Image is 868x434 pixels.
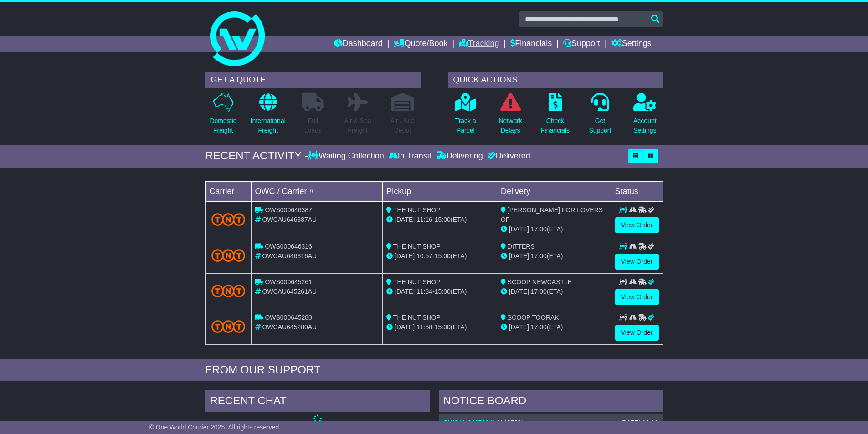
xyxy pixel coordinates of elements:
[386,215,493,225] div: - (ETA)
[262,252,317,260] span: OWCAU646316AU
[509,288,529,295] span: [DATE]
[393,314,441,321] span: THE NUT SHOP
[435,252,451,260] span: 15:00
[531,252,547,260] span: 17:00
[620,419,658,427] div: [DATE] 11:16
[386,251,493,261] div: - (ETA)
[344,116,371,135] p: Air & Sea Freight
[210,116,236,135] p: Domestic Freight
[149,424,281,431] span: © One World Courier 2025. All rights reserved.
[501,322,607,332] div: (ETA)
[302,116,324,135] p: Full Loads
[395,252,415,260] span: [DATE]
[448,72,663,88] div: QUICK ACTIONS
[205,149,308,163] div: RECENT ACTIVITY -
[501,287,607,296] div: (ETA)
[459,36,499,52] a: Tracking
[205,363,663,377] div: FROM OUR SUPPORT
[501,206,603,223] span: [PERSON_NAME] FOR LOVERS OF
[251,181,383,201] td: OWC / Carrier #
[386,151,434,161] div: In Transit
[615,289,659,305] a: View Order
[393,206,441,214] span: THE NUT SHOP
[211,285,246,297] img: TNT_Domestic.png
[211,249,246,261] img: TNT_Domestic.png
[531,225,547,233] span: 17:00
[395,323,415,331] span: [DATE]
[383,181,497,201] td: Pickup
[611,36,652,52] a: Settings
[443,419,498,426] a: OWCAU640780AU
[308,151,386,161] div: Waiting Collection
[390,116,415,135] p: Air / Sea Depot
[416,216,432,223] span: 11:16
[615,217,659,233] a: View Order
[531,323,547,331] span: 17:00
[509,323,529,331] span: [DATE]
[510,36,552,52] a: Financials
[416,252,432,260] span: 10:57
[393,278,441,286] span: THE NUT SHOP
[251,116,286,135] p: International Freight
[485,151,530,161] div: Delivered
[541,116,570,135] p: Check Financials
[443,419,658,427] div: ( )
[498,116,522,135] p: Network Delays
[633,92,657,140] a: AccountSettings
[205,72,421,88] div: GET A QUOTE
[508,278,572,286] span: SCOOP NEWCASTLE
[589,116,611,135] p: Get Support
[386,287,493,296] div: - (ETA)
[205,390,430,414] div: RECENT CHAT
[497,181,611,201] td: Delivery
[435,323,451,331] span: 15:00
[265,314,312,321] span: OWS000645280
[508,314,559,321] span: SCOOP TOORAK
[540,92,570,140] a: CheckFinancials
[509,225,529,233] span: [DATE]
[262,288,317,295] span: OWCAU645261AU
[395,216,415,223] span: [DATE]
[265,206,312,214] span: OWS000646387
[416,288,432,295] span: 11:34
[209,92,236,140] a: DomesticFreight
[455,92,477,140] a: Track aParcel
[265,278,312,286] span: OWS000645261
[262,323,317,331] span: OWCAU645280AU
[531,288,547,295] span: 17:00
[498,92,522,140] a: NetworkDelays
[435,288,451,295] span: 15:00
[386,322,493,332] div: - (ETA)
[395,288,415,295] span: [DATE]
[416,323,432,331] span: 11:58
[205,181,251,201] td: Carrier
[563,36,600,52] a: Support
[393,243,441,250] span: THE NUT SHOP
[615,325,659,341] a: View Order
[262,216,317,223] span: OWCAU646387AU
[633,116,657,135] p: Account Settings
[588,92,611,140] a: GetSupport
[211,213,246,225] img: TNT_Domestic.png
[211,320,246,332] img: TNT_Domestic.png
[434,151,485,161] div: Delivering
[508,243,535,250] span: DITTERS
[250,92,286,140] a: InternationalFreight
[265,243,312,250] span: OWS000646316
[615,254,659,270] a: View Order
[501,225,607,234] div: (ETA)
[334,36,383,52] a: Dashboard
[394,36,447,52] a: Quote/Book
[439,390,663,414] div: NOTICE BOARD
[455,116,476,135] p: Track a Parcel
[611,181,663,201] td: Status
[500,419,521,426] span: 143569
[509,252,529,260] span: [DATE]
[501,251,607,261] div: (ETA)
[435,216,451,223] span: 15:00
